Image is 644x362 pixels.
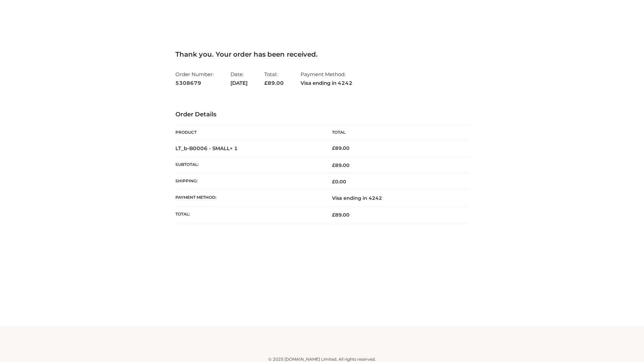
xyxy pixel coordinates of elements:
strong: Visa ending in 4242 [301,79,353,87]
li: Payment Method: [301,68,353,89]
strong: × 1 [230,145,238,152]
th: Subtotal: [175,157,322,173]
span: £ [332,212,335,218]
td: Visa ending in 4242 [322,190,469,206]
h3: Order Details [175,111,469,118]
bdi: 0.00 [332,179,346,185]
li: Total: [264,68,284,89]
h3: Thank you. Your order has been received. [175,50,469,58]
strong: LT_b-B0006 - SMALL [175,145,238,152]
th: Payment method: [175,190,322,206]
span: £ [332,162,335,168]
span: 89.00 [264,80,284,86]
span: £ [332,179,335,185]
span: £ [332,145,335,151]
th: Shipping: [175,174,322,190]
li: Order Number: [175,68,214,89]
span: 89.00 [332,162,350,168]
span: 89.00 [332,212,350,218]
span: £ [264,80,268,86]
strong: 5308679 [175,79,214,87]
bdi: 89.00 [332,145,350,151]
th: Total [322,125,469,140]
th: Total: [175,206,322,223]
strong: [DATE] [230,79,248,87]
th: Product [175,125,322,140]
li: Date: [230,68,248,89]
